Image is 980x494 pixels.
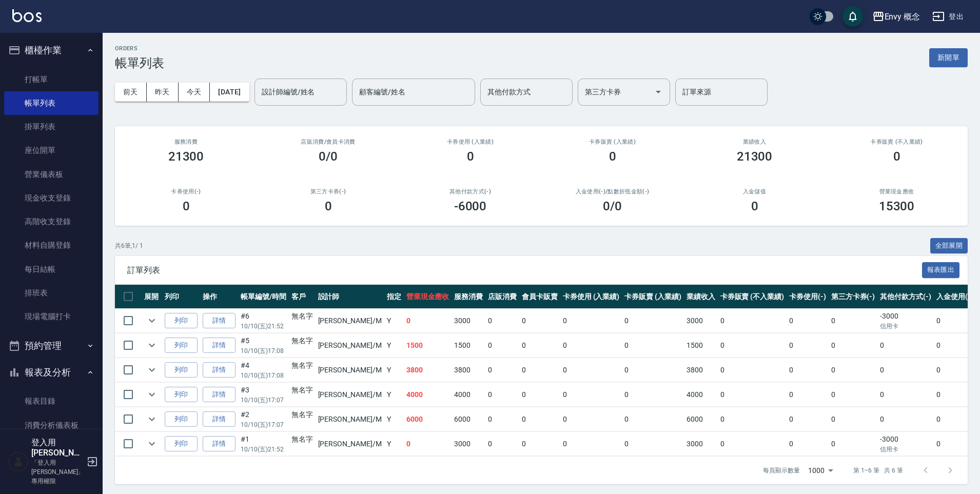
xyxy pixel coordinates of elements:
[684,333,718,358] td: 1500
[404,407,452,431] td: 6000
[115,45,164,52] h2: ORDERS
[485,432,519,456] td: 0
[519,407,560,431] td: 0
[384,285,404,309] th: 指定
[485,407,519,431] td: 0
[452,358,485,382] td: 3800
[404,383,452,407] td: 4000
[922,262,960,278] button: 報表匯出
[519,432,560,456] td: 0
[291,335,313,346] div: 無名字
[316,358,384,382] td: [PERSON_NAME] /M
[144,436,160,451] button: expand row
[165,313,198,329] button: 列印
[877,333,934,358] td: 0
[4,68,99,91] a: 打帳單
[4,389,99,413] a: 報表目錄
[560,407,622,431] td: 0
[609,149,616,164] h3: 0
[165,436,198,452] button: 列印
[4,186,99,210] a: 現金收支登錄
[560,383,622,407] td: 0
[4,258,99,281] a: 每日結帳
[787,285,829,309] th: 卡券使用(-)
[877,309,934,333] td: -3000
[879,199,915,213] h3: 15300
[560,309,622,333] td: 0
[165,338,198,353] button: 列印
[684,383,718,407] td: 4000
[868,6,925,27] button: Envy 概念
[4,359,99,386] button: 報表及分析
[12,9,42,22] img: Logo
[411,139,529,145] h2: 卡券使用 (入業績)
[829,309,878,333] td: 0
[384,358,404,382] td: Y
[210,83,249,102] button: [DATE]
[737,149,773,164] h3: 21300
[31,438,84,458] h5: 登入用[PERSON_NAME]
[560,285,622,309] th: 卡券使用 (入業績)
[829,383,878,407] td: 0
[165,411,198,427] button: 列印
[622,333,684,358] td: 0
[718,309,787,333] td: 0
[115,56,164,70] h3: 帳單列表
[291,409,313,420] div: 無名字
[269,139,387,145] h2: 店販消費 /會員卡消費
[718,285,787,309] th: 卡券販賣 (不入業績)
[787,432,829,456] td: 0
[485,333,519,358] td: 0
[316,309,384,333] td: [PERSON_NAME] /M
[31,458,84,486] p: 「登入用[PERSON_NAME]」專用權限
[200,285,238,309] th: 操作
[165,387,198,403] button: 列印
[325,199,332,213] h3: 0
[241,396,286,405] p: 10/10 (五) 17:07
[404,285,452,309] th: 營業現金應收
[162,285,200,309] th: 列印
[452,309,485,333] td: 3000
[203,338,236,353] a: 詳情
[842,6,863,27] button: save
[291,360,313,371] div: 無名字
[718,407,787,431] td: 0
[718,333,787,358] td: 0
[763,466,800,475] p: 每頁顯示數量
[4,305,99,328] a: 現場電腦打卡
[165,362,198,378] button: 列印
[241,322,286,331] p: 10/10 (五) 21:52
[877,432,934,456] td: -3000
[560,333,622,358] td: 0
[696,139,813,145] h2: 業績收入
[4,281,99,305] a: 排班表
[928,7,968,26] button: 登出
[696,188,813,195] h2: 入金儲值
[316,333,384,358] td: [PERSON_NAME] /M
[829,285,878,309] th: 第三方卡券(-)
[622,358,684,382] td: 0
[384,383,404,407] td: Y
[838,139,955,145] h2: 卡券販賣 (不入業績)
[269,188,387,195] h2: 第三方卡券(-)
[519,358,560,382] td: 0
[718,432,787,456] td: 0
[404,358,452,382] td: 3800
[804,457,837,484] div: 1000
[4,115,99,139] a: 掛單列表
[684,407,718,431] td: 6000
[203,313,236,329] a: 詳情
[241,445,286,454] p: 10/10 (五) 21:52
[115,83,147,102] button: 前天
[203,362,236,378] a: 詳情
[929,52,968,62] a: 新開單
[411,188,529,195] h2: 其他付款方式(-)
[554,188,671,195] h2: 入金使用(-) /點數折抵金額(-)
[684,432,718,456] td: 3000
[452,432,485,456] td: 3000
[519,383,560,407] td: 0
[4,332,99,359] button: 預約管理
[144,411,160,427] button: expand row
[384,333,404,358] td: Y
[718,383,787,407] td: 0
